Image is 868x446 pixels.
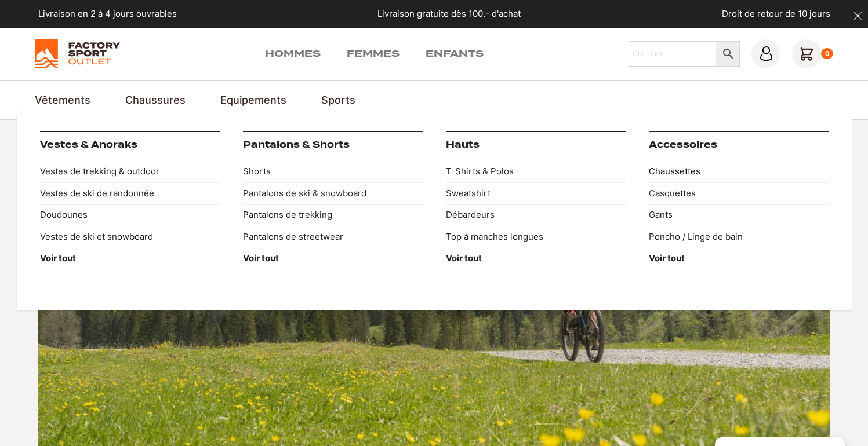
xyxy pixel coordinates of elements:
a: Doudounes [40,204,220,226]
input: Chercher [629,41,717,67]
a: Vestes & Anoraks [40,140,137,150]
p: Droit de retour de 10 jours [722,8,830,21]
a: Femmes [347,47,400,61]
a: Hommes [265,47,321,61]
a: T-Shirts & Polos [446,161,626,183]
img: Factory Sport Outlet [35,39,120,68]
a: Chaussettes [649,161,829,183]
strong: Voir tout [446,253,482,264]
a: Vestes de ski de randonnée [40,182,220,204]
a: Voir tout [649,248,829,270]
a: Pantalons de streetwear [243,226,423,248]
a: Sweatshirt [446,182,626,204]
a: Sports [321,92,355,108]
a: Accessoires [649,140,717,150]
a: Débardeurs [446,204,626,226]
a: Vestes de trekking & outdoor [40,161,220,183]
a: Casquettes [649,182,829,204]
p: Livraison gratuite dès 100.- d'achat [377,8,521,21]
p: Livraison en 2 à 4 jours ouvrables [38,8,177,21]
a: Equipements [220,92,286,108]
a: Vestes de ski et snowboard [40,226,220,248]
a: Voir tout [40,248,220,270]
a: Vêtements [35,92,90,108]
strong: Voir tout [243,253,279,264]
a: Gants [649,204,829,226]
a: Enfants [426,47,484,61]
a: Voir tout [243,248,423,270]
a: Hauts [446,140,480,150]
a: Top à manches longues [446,226,626,248]
strong: Voir tout [649,253,685,264]
a: Chaussures [125,92,186,108]
a: Shorts [243,161,423,183]
a: Pantalons de trekking [243,204,423,226]
a: Pantalons de ski & snowboard [243,182,423,204]
a: Voir tout [446,248,626,270]
button: dismiss [848,6,868,26]
a: Poncho / Linge de bain [649,226,829,248]
a: Pantalons & Shorts [243,140,350,150]
div: 0 [821,48,833,60]
strong: Voir tout [40,253,76,264]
